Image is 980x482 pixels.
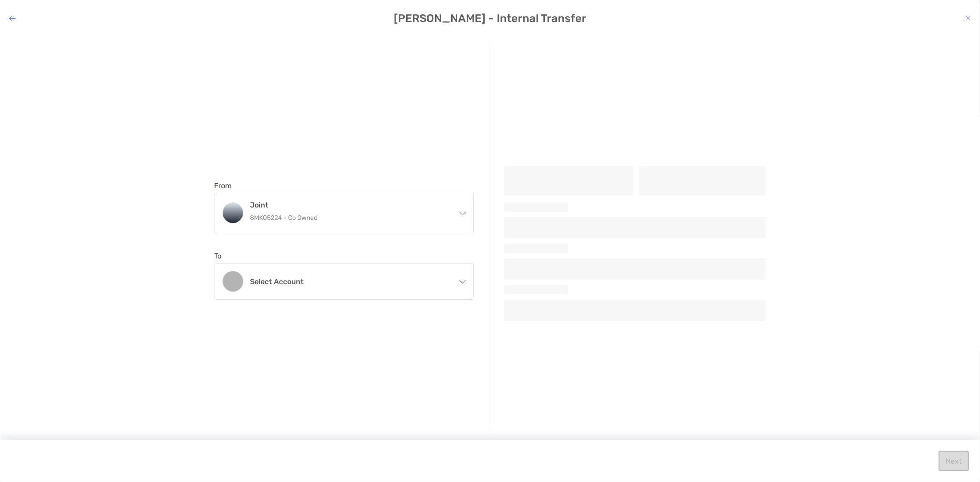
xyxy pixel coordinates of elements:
[250,201,449,209] h4: Joint
[215,252,222,260] label: To
[215,181,232,190] label: From
[250,212,449,224] p: 8MK05224 - Co Owned
[250,277,449,286] h4: Select account
[223,203,243,223] img: Joint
